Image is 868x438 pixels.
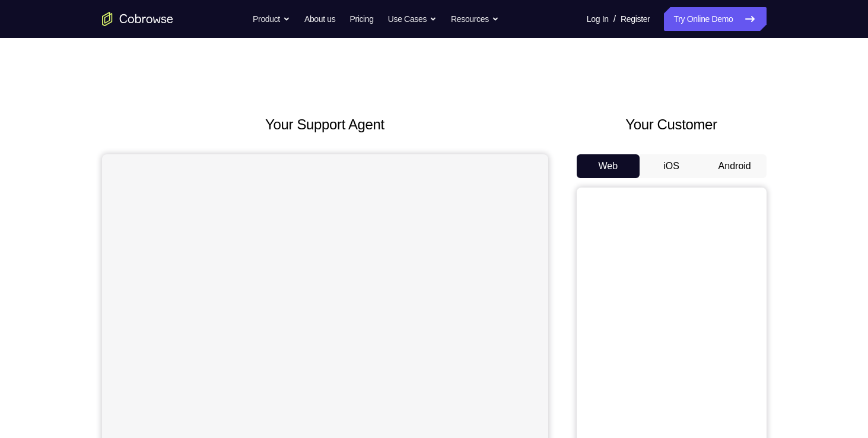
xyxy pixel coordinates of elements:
a: Try Online Demo [664,7,766,31]
a: About us [304,7,335,31]
button: Product [253,7,290,31]
button: Resources [451,7,499,31]
a: Go to the home page [102,12,173,26]
button: iOS [640,154,703,178]
a: Log In [587,7,609,31]
button: Web [577,154,640,178]
button: Android [703,154,767,178]
a: Register [621,7,650,31]
a: Pricing [349,7,373,31]
h2: Your Support Agent [102,114,548,135]
button: Use Cases [388,7,437,31]
span: / [613,12,616,26]
h2: Your Customer [577,114,767,135]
